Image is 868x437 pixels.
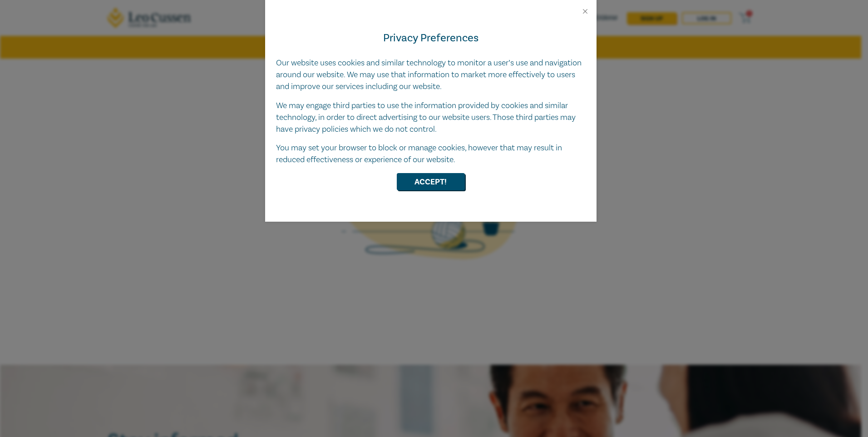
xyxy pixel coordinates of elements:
button: Accept! [397,173,465,190]
p: Our website uses cookies and similar technology to monitor a user’s use and navigation around our... [276,57,586,93]
button: Close [581,7,589,15]
p: We may engage third parties to use the information provided by cookies and similar technology, in... [276,100,586,135]
h4: Privacy Preferences [276,30,586,46]
p: You may set your browser to block or manage cookies, however that may result in reduced effective... [276,142,586,166]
